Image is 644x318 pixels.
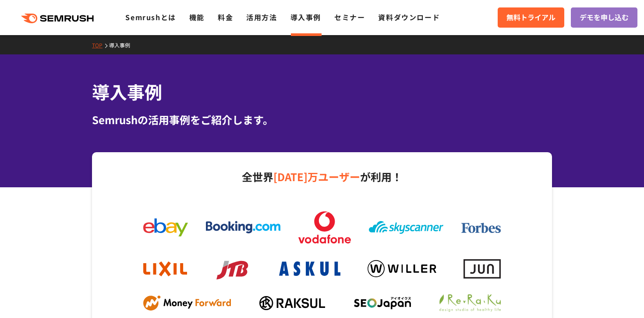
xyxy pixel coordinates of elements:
[125,12,176,22] a: Semrushとは
[206,221,280,233] img: booking
[109,41,137,49] a: 導入事例
[259,296,325,310] img: raksul
[498,7,564,28] a: 無料トライアル
[214,257,251,282] img: jtb
[506,12,556,23] span: 無料トライアル
[273,169,360,184] span: [DATE]万ユーザー
[92,79,552,105] h1: 導入事例
[143,261,187,276] img: lixil
[189,12,205,22] a: 機能
[134,168,510,186] p: 全世界 が利用！
[290,12,321,22] a: 導入事例
[369,221,443,234] img: skyscanner
[334,12,365,22] a: セミナー
[464,259,501,278] img: jun
[92,112,552,128] div: Semrushの活用事例をご紹介します。
[143,296,231,311] img: mf
[279,261,340,276] img: askul
[461,223,501,233] img: forbes
[246,12,277,22] a: 活用方法
[439,294,501,312] img: ReRaKu
[92,41,109,49] a: TOP
[378,12,440,22] a: 資料ダウンロード
[368,260,436,277] img: willer
[580,12,629,23] span: デモを申し込む
[218,12,233,22] a: 料金
[354,297,411,309] img: seojapan
[143,218,188,236] img: ebay
[298,211,351,243] img: vodafone
[571,7,637,28] a: デモを申し込む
